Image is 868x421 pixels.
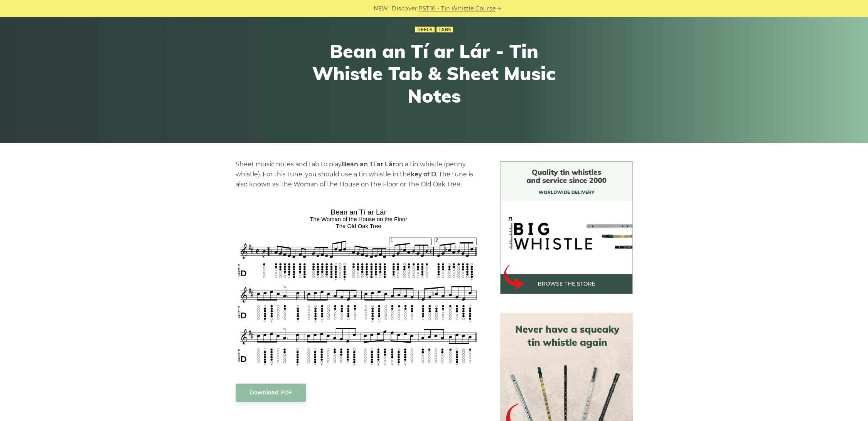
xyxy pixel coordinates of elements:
[236,384,306,402] a: Download PDF
[500,161,633,294] img: BigWhistle Tin Whistle Store
[236,205,482,368] img: Bean an Tí ar Lár Tin Whistle Tabs & Sheet Music
[342,161,395,168] strong: Bean an Tí ar Lár
[411,171,436,178] strong: key of D
[292,40,576,107] h1: Bean an Tí ar Lár - Tin Whistle Tab & Sheet Music Notes
[418,4,496,13] a: PST10 - Tin Whistle Course
[415,27,435,33] a: Reels
[437,27,453,33] a: Tabs
[392,4,417,13] span: Discover
[236,159,482,189] p: Sheet music notes and tab to play on a tin whistle (penny whistle). For this tune, you should use...
[374,4,389,13] span: NEW:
